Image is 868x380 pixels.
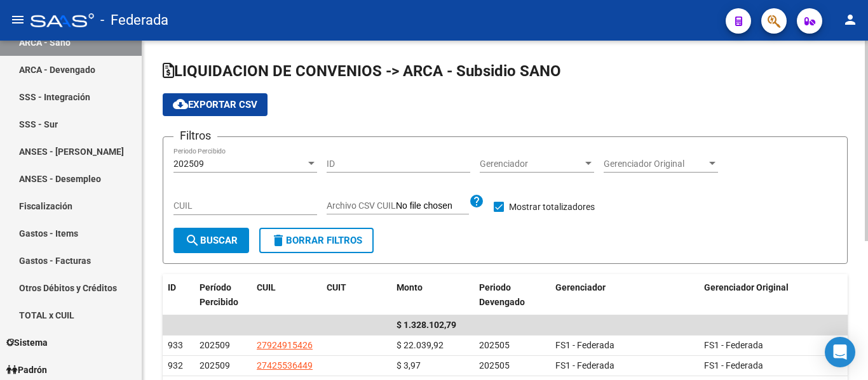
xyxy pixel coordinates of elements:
[194,274,252,316] datatable-header-cell: Período Percibido
[469,193,484,209] mat-icon: help
[163,62,561,80] span: LIQUIDACION DE CONVENIOS -> ARCA - Subsidio SANO
[322,274,391,316] datatable-header-cell: CUIT
[843,12,858,27] mat-icon: person
[704,360,763,370] span: FS1 - Federada
[163,93,268,116] button: Exportar CSV
[397,282,423,292] span: Monto
[271,235,362,246] span: Borrar Filtros
[259,228,374,253] button: Borrar Filtros
[396,200,469,212] input: Archivo CSV CUIL
[200,340,230,350] span: 202509
[173,99,257,110] span: Exportar CSV
[173,228,249,253] button: Buscar
[257,360,313,370] span: 27425536449
[479,340,510,350] span: 202505
[480,159,583,169] span: Gerenciador
[397,340,444,350] span: $ 22.039,92
[509,199,595,214] span: Mostrar totalizadores
[173,127,217,145] h3: Filtros
[479,282,525,307] span: Periodo Devengado
[479,360,510,370] span: 202505
[397,360,421,370] span: $ 3,97
[550,274,699,316] datatable-header-cell: Gerenciador
[6,363,47,377] span: Padrón
[200,360,230,370] span: 202509
[257,340,313,350] span: 27924915426
[200,282,238,307] span: Período Percibido
[474,274,550,316] datatable-header-cell: Periodo Devengado
[704,340,763,350] span: FS1 - Federada
[397,320,456,330] span: $ 1.328.102,79
[699,274,848,316] datatable-header-cell: Gerenciador Original
[604,159,707,169] span: Gerenciador Original
[252,274,322,316] datatable-header-cell: CUIL
[391,274,474,316] datatable-header-cell: Monto
[100,6,168,34] span: - Federada
[185,235,238,246] span: Buscar
[173,96,188,112] mat-icon: cloud_download
[704,282,789,292] span: Gerenciador Original
[271,233,286,248] mat-icon: delete
[555,360,614,370] span: FS1 - Federada
[163,274,194,316] datatable-header-cell: ID
[555,282,606,292] span: Gerenciador
[10,12,25,27] mat-icon: menu
[185,233,200,248] mat-icon: search
[173,159,204,169] span: 202509
[825,337,855,367] div: Open Intercom Messenger
[257,282,276,292] span: CUIL
[168,340,183,350] span: 933
[327,200,396,211] span: Archivo CSV CUIL
[6,336,48,350] span: Sistema
[327,282,346,292] span: CUIT
[168,360,183,370] span: 932
[555,340,614,350] span: FS1 - Federada
[168,282,176,292] span: ID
